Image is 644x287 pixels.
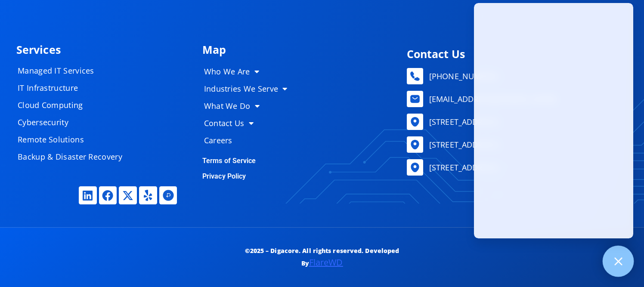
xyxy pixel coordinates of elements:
[202,44,394,55] h4: Map
[407,159,623,176] a: [STREET_ADDRESS]
[407,136,623,153] a: [STREET_ADDRESS]
[195,80,303,97] a: Industries We Serve
[195,63,303,80] a: Who We Are
[407,114,623,130] a: [STREET_ADDRESS]
[202,157,256,165] a: Terms of Service
[9,62,138,79] a: Managed IT Services
[474,3,633,238] iframe: Chatgenie Messenger
[427,161,498,174] span: [STREET_ADDRESS]
[427,115,498,128] span: [STREET_ADDRESS]
[9,96,138,114] a: Cloud Computing
[9,148,138,165] a: Backup & Disaster Recovery
[427,93,557,105] span: [EMAIL_ADDRESS][DOMAIN_NAME]
[309,256,343,268] a: FlareWD
[16,44,194,55] h4: Services
[427,138,498,151] span: [STREET_ADDRESS]
[427,70,498,83] span: [PHONE_NUMBER]
[9,62,138,165] nav: Menu
[195,63,303,149] nav: Menu
[226,245,418,270] p: ©2025 – Digacore. All rights reserved. Developed By
[407,49,623,59] h4: Contact Us
[9,114,138,131] a: Cybersecurity
[407,68,623,84] a: [PHONE_NUMBER]
[407,91,623,107] a: [EMAIL_ADDRESS][DOMAIN_NAME]
[202,172,246,180] a: Privacy Policy
[9,79,138,96] a: IT Infrastructure
[195,132,303,149] a: Careers
[9,131,138,148] a: Remote Solutions
[195,97,303,114] a: What We Do
[195,114,303,132] a: Contact Us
